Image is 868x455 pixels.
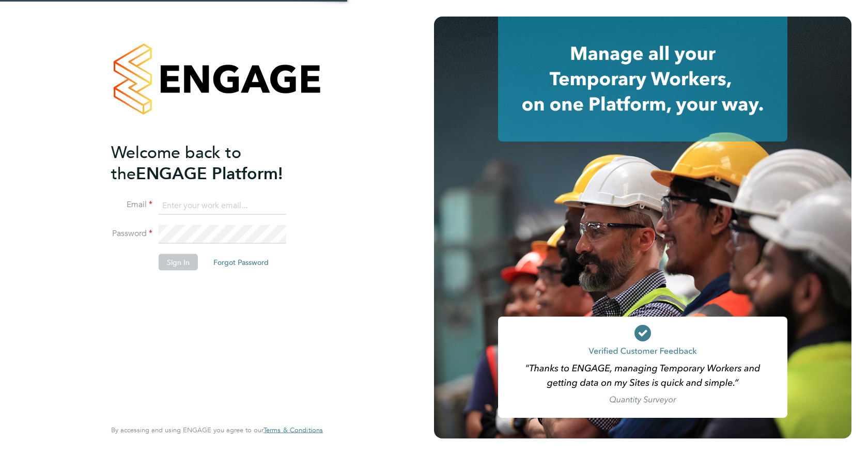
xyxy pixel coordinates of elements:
button: Sign In [159,254,198,271]
span: By accessing and using ENGAGE you agree to our [111,426,323,434]
label: Email [111,199,152,210]
span: Welcome back to the [111,142,241,183]
a: Terms & Conditions [263,426,323,434]
button: Forgot Password [205,254,277,271]
label: Password [111,228,152,239]
span: Terms & Conditions [263,426,323,434]
input: Enter your work email... [159,196,286,215]
h2: ENGAGE Platform! [111,142,313,184]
